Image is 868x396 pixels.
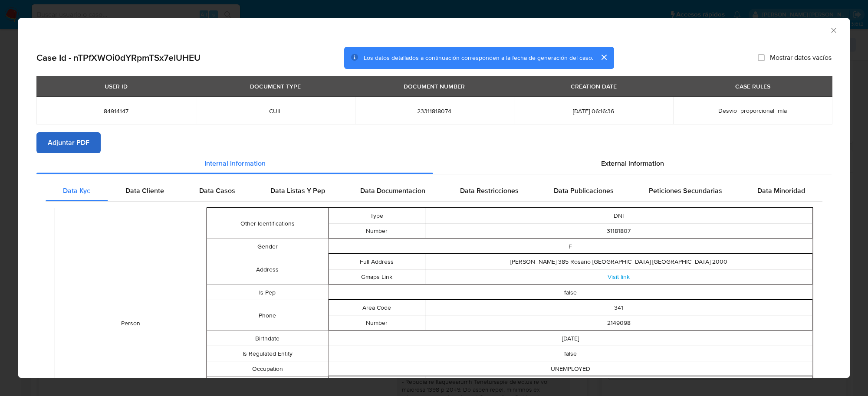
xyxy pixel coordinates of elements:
div: CREATION DATE [566,79,622,94]
button: cerrar [593,47,614,68]
td: [EMAIL_ADDRESS][DOMAIN_NAME] [425,376,812,392]
span: Data Restricciones [460,186,519,196]
td: Other Identifications [207,208,328,239]
td: [DATE] [328,331,813,346]
td: Gmaps Link [329,269,425,285]
td: 2149098 [425,315,812,331]
td: false [328,285,813,300]
span: CUIL [206,107,345,115]
span: Data Cliente [125,186,164,196]
td: [PERSON_NAME] 385 Rosario [GEOGRAPHIC_DATA] [GEOGRAPHIC_DATA] 2000 [425,254,812,269]
td: Phone [207,300,328,331]
div: closure-recommendation-modal [18,18,850,378]
span: External information [601,158,664,168]
td: Is Regulated Entity [207,346,328,361]
input: Mostrar datos vacíos [758,54,765,61]
td: DNI [425,208,812,223]
td: Gender [207,239,328,254]
span: [DATE] 06:16:36 [524,107,663,115]
td: Address [329,376,425,392]
span: Internal information [204,158,266,168]
span: Data Listas Y Pep [270,186,325,196]
td: Area Code [329,300,425,315]
td: Birthdate [207,331,328,346]
td: 341 [425,300,812,315]
button: Adjuntar PDF [36,132,101,153]
td: false [328,346,813,361]
td: F [328,239,813,254]
td: Address [207,254,328,285]
span: Data Minoridad [757,186,805,196]
button: Cerrar ventana [829,26,837,34]
div: DOCUMENT TYPE [245,79,306,94]
div: CASE RULES [730,79,776,94]
h2: Case Id - nTPfXWOi0dYRpmTSx7elUHEU [36,52,201,63]
span: Los datos detallados a continuación corresponden a la fecha de generación del caso. [364,53,593,62]
span: Mostrar datos vacíos [770,53,832,62]
span: Adjuntar PDF [48,133,89,152]
span: Data Kyc [63,186,90,196]
td: Is Pep [207,285,328,300]
div: Detailed internal info [46,180,822,201]
td: Type [329,208,425,223]
div: DOCUMENT NUMBER [398,79,470,94]
span: Peticiones Secundarias [649,186,722,196]
span: Data Documentacion [360,186,425,196]
td: UNEMPLOYED [328,361,813,376]
a: Visit link [608,272,630,281]
td: Full Address [329,254,425,269]
span: 84914147 [47,107,185,115]
td: Number [329,315,425,331]
span: 23311818074 [365,107,504,115]
td: Number [329,223,425,239]
span: Desvio_proporcional_mla [718,106,787,115]
div: Detailed info [36,153,832,174]
span: Data Casos [199,186,235,196]
td: Occupation [207,361,328,376]
div: USER ID [99,79,133,94]
td: 31181807 [425,223,812,239]
td: Email [207,376,328,392]
span: Data Publicaciones [554,186,614,196]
